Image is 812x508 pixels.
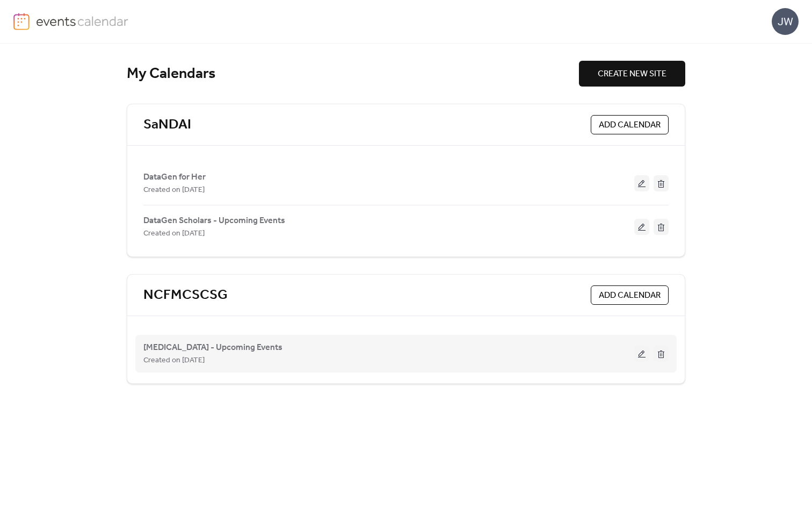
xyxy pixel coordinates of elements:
div: My Calendars [127,65,579,83]
span: DataGen for Her [143,171,206,184]
a: DataGen for Her [143,174,206,180]
a: [MEDICAL_DATA] - Upcoming Events [143,345,282,350]
span: Created on [DATE] [143,354,205,367]
img: logo-type [36,13,129,29]
span: DataGen Scholars - Upcoming Events [143,214,285,227]
div: JW [772,8,799,35]
span: ADD CALENDAR [599,119,661,132]
button: ADD CALENDAR [591,285,669,305]
a: SaNDAI [143,116,191,134]
a: NCFMCSCSG [143,287,228,304]
span: Created on [DATE] [143,184,205,197]
img: logo [13,13,30,30]
span: [MEDICAL_DATA] - Upcoming Events [143,341,282,354]
span: ADD CALENDAR [599,289,661,302]
a: DataGen Scholars - Upcoming Events [143,218,285,224]
button: ADD CALENDAR [591,115,669,134]
span: CREATE NEW SITE [598,68,666,81]
button: CREATE NEW SITE [579,61,685,87]
span: Created on [DATE] [143,227,205,240]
